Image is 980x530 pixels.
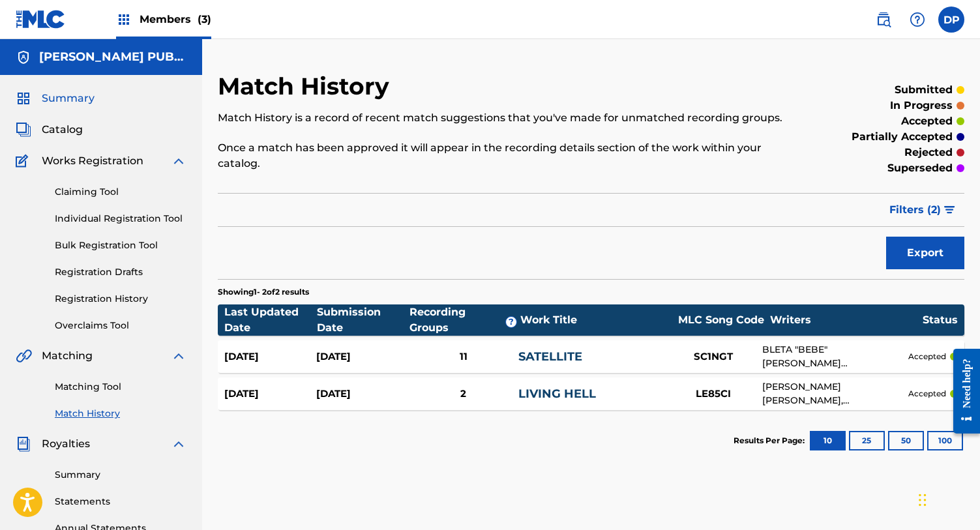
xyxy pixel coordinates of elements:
p: Showing 1 - 2 of 2 results [218,286,309,298]
a: SATELLITE [518,349,582,364]
img: expand [171,153,186,169]
button: 100 [927,431,963,450]
div: [DATE] [316,349,408,364]
a: Matching Tool [55,380,186,394]
h2: Match History [218,72,396,101]
div: [PERSON_NAME] [PERSON_NAME], [PERSON_NAME], [PERSON_NAME], [PERSON_NAME], [PERSON_NAME], [PERSON_... [762,380,908,407]
div: [DATE] [224,387,316,402]
iframe: Resource Center [943,338,980,445]
div: Writers [770,312,923,328]
h5: PERFETTI PUBLISHING [39,50,186,65]
button: 10 [810,431,846,450]
a: Statements [55,495,186,508]
div: MLC Song Code [672,312,770,328]
img: Accounts [16,50,31,65]
p: accepted [901,113,953,129]
img: filter [944,206,955,214]
button: 25 [849,431,885,450]
p: accepted [908,351,946,362]
p: submitted [895,82,953,98]
p: in progress [890,98,953,113]
img: help [910,12,925,27]
div: Help [904,7,930,33]
div: Last Updated Date [224,304,317,336]
div: 11 [408,349,518,364]
span: Royalties [42,436,90,452]
div: 2 [408,387,518,402]
div: Work Title [520,312,672,328]
a: Match History [55,407,186,420]
div: SC1NGT [664,349,762,364]
a: Overclaims Tool [55,319,186,332]
a: Bulk Registration Tool [55,239,186,252]
button: Export [886,237,964,269]
span: Catalog [42,122,83,138]
button: Filters (2) [882,194,964,226]
div: Submission Date [317,304,409,336]
div: Recording Groups [409,304,520,336]
img: Catalog [16,122,31,138]
span: Works Registration [42,153,143,169]
p: Once a match has been approved it will appear in the recording details section of the work within... [218,140,793,171]
div: LE85CI [664,387,762,402]
img: expand [171,436,186,452]
div: Status [923,312,958,328]
span: (3) [198,13,211,25]
span: Matching [42,348,93,364]
img: Summary [16,91,31,106]
img: Matching [16,348,32,364]
span: ? [506,317,516,327]
p: superseded [887,160,953,176]
iframe: Chat Widget [915,467,980,530]
img: expand [171,348,186,364]
img: Works Registration [16,153,33,169]
a: LIVING HELL [518,387,596,401]
img: Top Rightsholders [116,12,132,27]
span: Members [140,12,211,27]
a: CatalogCatalog [16,122,83,138]
a: Claiming Tool [55,185,186,199]
p: rejected [904,145,953,160]
a: Registration History [55,292,186,306]
img: MLC Logo [16,10,66,29]
span: Summary [42,91,95,106]
div: [DATE] [224,349,316,364]
p: Match History is a record of recent match suggestions that you've made for unmatched recording gr... [218,110,793,126]
div: User Menu [938,7,964,33]
div: [DATE] [316,387,408,402]
div: Drag [919,480,927,520]
p: partially accepted [852,129,953,145]
img: search [876,12,891,27]
a: SummarySummary [16,91,95,106]
p: Results Per Page: [734,435,808,447]
a: Registration Drafts [55,265,186,279]
a: Summary [55,468,186,482]
p: accepted [908,388,946,400]
button: 50 [888,431,924,450]
div: BLETA "BEBE" [PERSON_NAME] [PERSON_NAME], [PERSON_NAME], [PERSON_NAME], [PERSON_NAME], [PERSON_NAME] [762,343,908,370]
a: Individual Registration Tool [55,212,186,226]
img: Royalties [16,436,31,452]
span: Filters ( 2 ) [889,202,941,218]
a: Public Search [870,7,897,33]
